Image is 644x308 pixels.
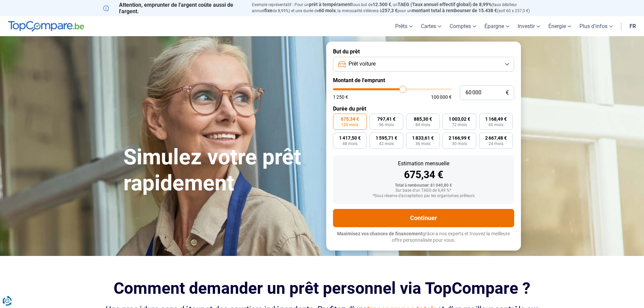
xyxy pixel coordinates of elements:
[319,8,336,13] span: 60 mois
[123,144,318,196] h1: Simulez votre prêt rapidement
[338,170,509,180] div: 675,34 €
[485,117,507,121] span: 1 168,49 €
[341,123,358,127] span: 120 mois
[309,2,352,7] span: prêt à tempérament
[417,16,446,36] a: Cartes
[415,123,430,127] span: 84 mois
[349,60,376,68] span: Prêt voiture
[514,16,544,36] a: Investir
[449,117,470,121] span: 1 003,02 €
[575,16,617,36] a: Plus d'infos
[376,136,397,140] span: 1 595,71 €
[412,136,434,140] span: 1 833,61 €
[264,8,272,13] span: fixe
[452,123,467,127] span: 72 mois
[506,90,509,96] span: €
[373,2,391,7] span: 12.500 €
[488,142,503,146] span: 24 mois
[480,16,514,36] a: Épargne
[377,117,396,121] span: 797,41 €
[337,231,423,236] span: Maximisez vos chances de financement
[333,231,514,244] p: grâce à nos experts et trouvez la meilleure offre personnalisée pour vous.
[338,161,509,166] div: Estimation mensuelle
[625,16,640,36] a: fr
[8,21,84,32] img: TopCompare
[488,123,503,127] span: 60 mois
[485,136,507,140] span: 2 667,48 €
[414,117,432,121] span: 885,30 €
[446,16,480,36] a: Comptes
[449,136,470,140] span: 2 166,99 €
[341,117,359,121] span: 675,34 €
[333,48,514,55] label: But du prêt
[333,209,514,227] button: Continuer
[415,142,430,146] span: 36 mois
[544,16,575,36] a: Énergie
[431,95,452,99] span: 100 000 €
[333,105,514,112] label: Durée du prêt
[338,194,509,198] div: *Sous réserve d'acceptation par les organismes prêteurs
[379,142,394,146] span: 42 mois
[379,123,394,127] span: 96 mois
[391,16,417,36] a: Prêts
[103,2,244,15] p: Attention, emprunter de l'argent coûte aussi de l'argent.
[412,8,497,13] span: montant total à rembourser de 15.438 €
[338,183,509,188] div: Total à rembourser: 81 040,80 €
[333,57,514,72] button: Prêt voiture
[103,279,541,298] h2: Comment demander un prêt personnel via TopCompare ?
[452,142,467,146] span: 30 mois
[252,2,541,14] p: Exemple représentatif : Pour un tous but de , un (taux débiteur annuel de 8,99%) et une durée de ...
[382,8,398,13] span: 257,3 €
[338,188,509,193] div: Sur base d'un TAEG de 6,49 %*
[339,136,361,140] span: 1 417,50 €
[398,2,492,7] span: TAEG (Taux annuel effectif global) de 8,99%
[333,95,348,99] span: 1 250 €
[333,77,514,84] label: Montant de l'emprunt
[342,142,357,146] span: 48 mois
